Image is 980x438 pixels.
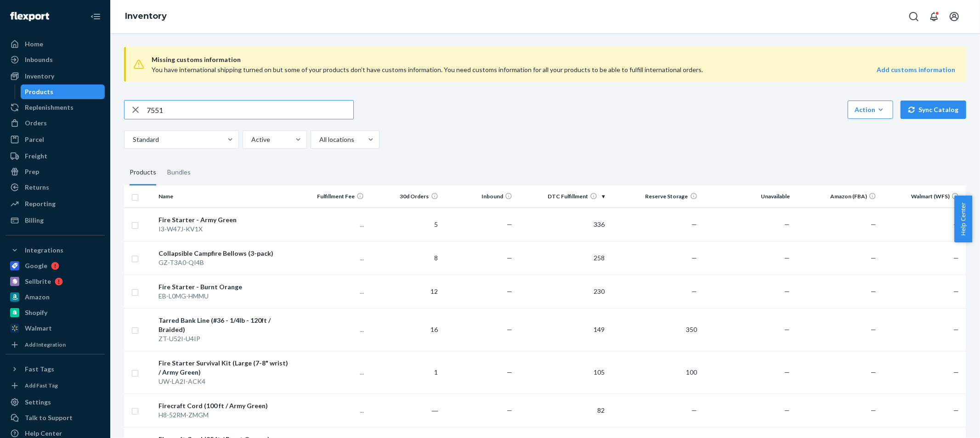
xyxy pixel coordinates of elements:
[25,413,73,422] div: Talk to Support
[25,216,44,225] div: Billing
[297,287,364,296] p: ...
[10,12,49,21] img: Flexport logo
[297,220,364,229] p: ...
[6,52,105,67] a: Inbounds
[130,160,156,185] div: Products
[250,135,251,144] input: Active
[516,308,608,351] td: 149
[871,220,876,228] span: —
[442,185,516,208] th: Inbound
[25,55,53,64] div: Inbounds
[954,196,972,242] span: Help Center
[6,197,105,211] a: Reporting
[6,380,105,391] a: Add Fast Tag
[132,135,133,144] input: Standard
[507,326,512,333] span: —
[848,101,893,119] button: Action
[159,410,290,420] div: H8-52RM-ZMGM
[953,254,959,262] span: —
[368,351,442,393] td: 1
[152,65,794,74] div: You have international shipping turned on but some of your products don’t have customs informatio...
[147,101,353,119] input: Search inventory by name or sku
[25,103,74,112] div: Replenishments
[25,261,47,270] div: Google
[25,87,54,96] div: Products
[6,180,105,195] a: Returns
[368,185,442,208] th: 30d Orders
[6,37,105,51] a: Home
[516,241,608,275] td: 258
[953,287,959,295] span: —
[516,275,608,308] td: 230
[294,185,368,208] th: Fulfillment Fee
[784,220,790,228] span: —
[318,135,319,144] input: All locations
[871,287,876,295] span: —
[784,287,790,295] span: —
[159,316,290,334] div: Tarred Bank Line (#36 - 1/4lb - 120ft / Braided)
[159,215,290,225] div: Fire Starter - Army Green
[25,365,54,374] div: Fast Tags
[25,429,62,438] div: Help Center
[901,101,966,119] button: Sync Catalog
[159,401,290,410] div: Firecraft Cord (100 ft / Army Green)
[507,220,512,228] span: —
[6,410,105,425] a: Talk to Support
[6,395,105,410] a: Settings
[25,324,52,333] div: Walmart
[155,185,294,208] th: Name
[6,258,105,273] a: Google
[6,116,105,130] a: Orders
[945,7,963,26] button: Open account menu
[507,254,512,262] span: —
[125,11,167,21] a: Inventory
[6,164,105,179] a: Prep
[855,105,886,114] div: Action
[6,132,105,147] a: Parcel
[871,254,876,262] span: —
[368,275,442,308] td: 12
[880,185,966,208] th: Walmart (WFS)
[877,66,955,73] strong: Add customs information
[784,406,790,414] span: —
[953,368,959,376] span: —
[86,7,105,26] button: Close Navigation
[871,368,876,376] span: —
[159,359,290,377] div: Fire Starter Survival Kit (Large (7-8" wrist) / Army Green)
[368,393,442,427] td: ―
[953,406,959,414] span: —
[21,84,105,99] a: Products
[692,287,697,295] span: —
[297,325,364,334] p: ...
[6,321,105,336] a: Walmart
[25,135,44,144] div: Parcel
[6,362,105,376] button: Fast Tags
[368,241,442,275] td: 8
[953,326,959,333] span: —
[516,185,608,208] th: DTC Fulfillment
[25,308,47,317] div: Shopify
[6,213,105,228] a: Billing
[159,249,290,258] div: Collapsible Campfire Bellows (3-pack)
[25,277,51,286] div: Sellbrite
[25,39,43,49] div: Home
[516,351,608,393] td: 105
[25,341,66,348] div: Add Integration
[152,54,955,65] span: Missing customs information
[25,199,56,208] div: Reporting
[871,406,876,414] span: —
[25,183,49,192] div: Returns
[953,220,959,228] span: —
[25,398,51,407] div: Settings
[871,326,876,333] span: —
[784,326,790,333] span: —
[159,292,290,301] div: EB-L0MG-HMMU
[368,308,442,351] td: 16
[692,220,697,228] span: —
[25,292,50,302] div: Amazon
[692,406,697,414] span: —
[905,7,923,26] button: Open Search Box
[6,274,105,289] a: Sellbrite
[25,152,47,161] div: Freight
[368,208,442,241] td: 5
